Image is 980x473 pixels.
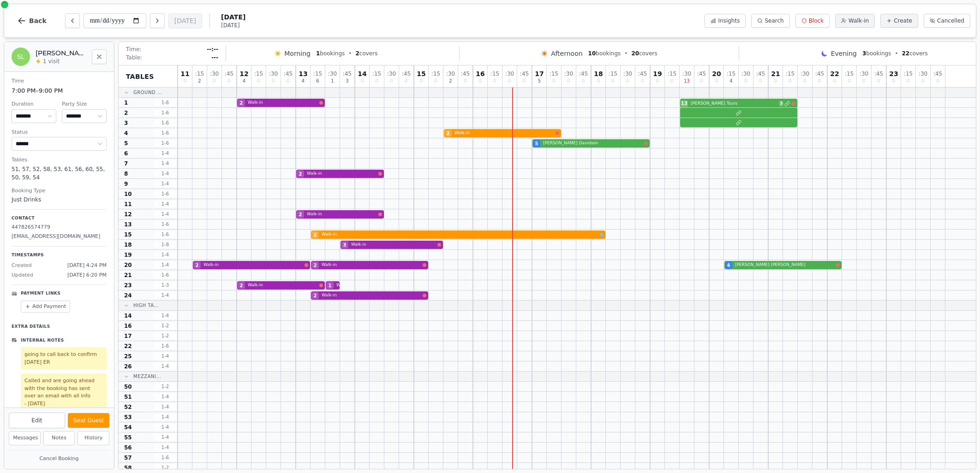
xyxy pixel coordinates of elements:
span: : 15 [431,71,440,77]
button: Search [751,14,789,28]
dt: Duration [12,101,56,108]
span: 0 [257,79,260,83]
span: Table: [126,54,142,61]
p: Extra Details [12,320,107,330]
span: 1 - 2 [154,464,176,471]
span: 3 [124,119,128,127]
span: Created [12,262,32,270]
span: : 45 [284,71,293,77]
span: covers [902,50,927,57]
span: 1 visit [43,58,60,65]
span: Mezzani... [133,373,161,380]
span: 55 [124,434,132,441]
span: : 30 [801,71,809,77]
button: Edit [9,413,65,428]
span: : 30 [564,71,573,77]
span: 13 [299,71,307,77]
span: : 15 [668,71,676,77]
span: 0 [213,79,215,83]
span: 5 [124,140,128,147]
h2: [PERSON_NAME] Leesk [36,48,86,58]
span: 0 [390,79,393,83]
span: Insights [718,17,740,24]
span: Block [809,17,824,24]
span: 0 [936,79,939,83]
span: 1 - 3 [154,282,176,289]
span: 1 - 2 [154,383,176,390]
p: Timestamps [12,252,107,259]
span: : 15 [609,71,617,77]
span: 0 [479,79,482,83]
span: 0 [567,79,570,83]
span: [DATE] 4:24 PM [67,262,107,270]
p: Internal Notes [21,337,64,344]
span: : 30 [860,71,868,77]
span: 1 - 4 [154,434,176,441]
p: [EMAIL_ADDRESS][DOMAIN_NAME] [12,233,107,241]
span: 23 [124,282,132,289]
span: High Ta... [133,302,159,309]
span: 7 [124,160,128,167]
span: 1 - 4 [154,312,176,319]
span: 1 - 4 [154,353,176,360]
span: 1 - 4 [154,201,176,207]
button: History [78,431,109,445]
span: 21 [124,272,132,279]
dt: Time [12,77,107,85]
span: 1 - 6 [154,140,176,147]
span: Walk-in [336,282,352,289]
span: 1 [331,79,334,83]
span: 3 [862,50,866,57]
span: 26 [124,363,132,370]
span: 5 [535,140,538,147]
span: : 30 [623,71,632,77]
span: Cancelled [937,17,964,24]
span: Walk-in [203,262,303,268]
span: Morning [284,49,311,58]
span: 3 [343,242,347,248]
span: 12 [239,71,248,77]
span: 0 [597,79,600,83]
span: : 15 [786,71,795,77]
span: 0 [670,79,673,83]
span: bookings [588,50,621,57]
span: 0 [552,79,555,83]
span: 1 - 6 [154,221,176,228]
button: Create [880,14,918,28]
span: 20 [631,50,639,57]
span: 15 [417,71,425,77]
span: : 30 [741,71,750,77]
span: 50 [124,383,132,390]
span: : 45 [697,71,706,77]
span: 22 [124,343,132,350]
span: [DATE] [221,12,245,22]
span: 0 [361,79,364,83]
span: Search [765,17,783,24]
span: 1 - 6 [154,109,176,116]
span: 1 - 6 [154,130,176,136]
span: 5 [538,79,541,83]
span: • [624,50,627,57]
span: 2 [449,79,452,83]
dd: 7:00 PM – 9:00 PM [12,86,107,95]
span: 1 - 6 [154,343,176,349]
dt: Booking Type [12,187,107,195]
span: 2 [447,130,450,137]
span: : 30 [919,71,927,77]
span: 22 [830,71,839,77]
span: 56 [124,444,132,451]
span: : 45 [579,71,588,77]
span: 1 - 6 [154,190,176,197]
span: covers [355,50,377,57]
span: Walk-in [322,231,598,238]
button: Back [10,10,54,32]
span: Tables [126,72,154,81]
span: 0 [656,79,659,83]
span: 0 [272,79,275,83]
span: 2 [124,109,128,117]
span: 2 [240,282,243,289]
span: : 30 [446,71,455,77]
span: : 15 [313,71,322,77]
span: : 15 [845,71,854,77]
span: 8 [124,170,128,177]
